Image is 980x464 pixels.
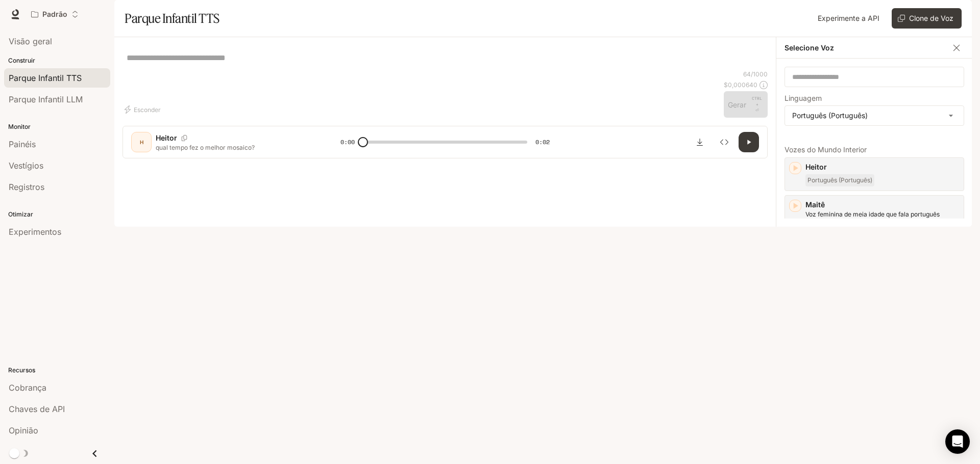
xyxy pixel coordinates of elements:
font: qual tempo fez o melhor mosaico? [156,144,255,151]
font: 0,000640 [728,81,757,89]
button: Esconder [122,101,165,118]
font: Clone de Voz [909,14,953,22]
font: Português (Português) [807,176,872,184]
font: 0:00 [340,138,355,146]
button: Clone de Voz [892,8,962,29]
button: Copiar ID de voz [177,135,191,141]
font: Linguagem [785,94,822,102]
font: $ [724,81,728,89]
button: Abrir menu do espaço de trabalho [27,4,83,24]
font: Maitê [805,200,825,209]
font: Parque Infantil TTS [125,11,219,26]
div: Abra o Intercom Messenger [945,429,970,454]
font: Heitor [805,162,827,171]
font: Heitor [156,133,177,142]
button: Baixar áudio [690,132,710,152]
font: 64 [743,70,751,78]
font: Padrão [42,10,67,18]
font: Esconder [134,106,161,114]
font: 1000 [753,70,768,78]
a: Experimente a API [814,8,884,29]
p: Voz feminina de meia idade que fala português [805,210,960,219]
div: Português (Português) [785,106,964,125]
font: 0:02 [535,138,550,146]
button: Inspecionar [714,132,734,152]
font: Voz feminina de meia idade que fala português [805,210,940,218]
font: H [140,139,143,145]
font: / [751,70,753,78]
font: Experimente a API [818,14,879,22]
font: Vozes do Mundo Interior [785,145,867,154]
font: Português (Português) [792,111,868,120]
